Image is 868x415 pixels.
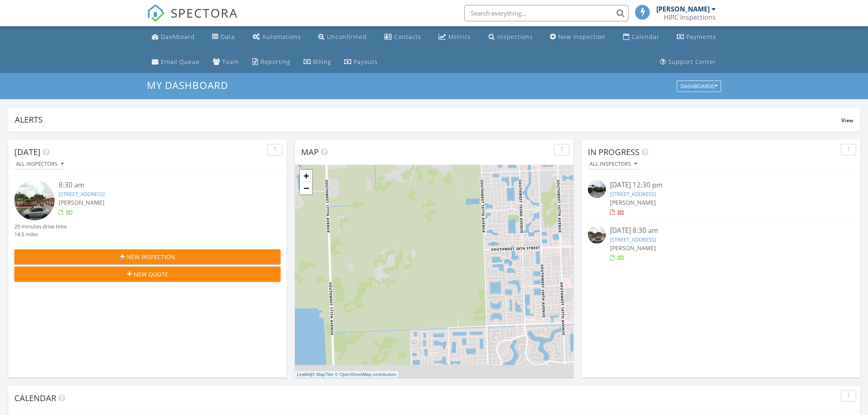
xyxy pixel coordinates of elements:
[14,223,67,230] div: 25 minutes drive time
[620,30,663,45] a: Calendar
[610,236,656,243] a: [STREET_ADDRESS]
[14,146,41,157] span: [DATE]
[148,55,203,70] a: Email Queue
[161,58,200,66] div: Email Queue
[681,84,717,89] div: Dashboards
[485,30,536,45] a: Inspections
[14,267,281,281] button: New Quote
[464,5,628,21] input: Search everything...
[448,33,471,41] div: Metrics
[327,33,367,41] div: Unconfirmed
[656,5,710,13] div: [PERSON_NAME]
[14,392,56,404] span: Calendar
[632,33,660,41] div: Calendar
[300,55,334,70] a: Billing
[209,30,238,45] a: Data
[610,180,832,190] div: [DATE] 12:30 pm
[59,180,258,190] div: 8:30 am
[588,180,854,217] a: [DATE] 12:30 pm [STREET_ADDRESS] [PERSON_NAME]
[589,161,637,167] div: All Inspectors
[59,190,105,198] a: [STREET_ADDRESS]
[14,159,65,170] button: All Inspectors
[497,33,533,41] div: Inspections
[686,33,716,41] div: Payments
[841,117,853,124] span: View
[588,180,606,198] img: streetview
[260,58,290,66] div: Reporting
[14,180,55,220] img: streetview
[16,161,64,167] div: All Inspectors
[161,33,195,41] div: Dashboard
[435,30,474,45] a: Metrics
[297,372,311,377] a: Leaflet
[588,226,854,262] a: [DATE] 8:30 am [STREET_ADDRESS] [PERSON_NAME]
[295,371,398,378] div: |
[14,180,281,238] a: 8:30 am [STREET_ADDRESS] [PERSON_NAME] 25 minutes drive time 14.5 miles
[300,182,312,194] a: Zoom out
[381,30,425,45] a: Contacts
[171,4,238,21] span: SPECTORA
[312,372,334,377] a: © MapTiler
[127,253,175,261] span: New Inspection
[677,81,721,92] button: Dashboards
[147,11,238,28] a: SPECTORA
[354,58,378,66] div: Payouts
[664,13,716,21] div: HIRC Inspections
[674,30,720,45] a: Payments
[222,58,239,66] div: Team
[221,33,235,41] div: Data
[394,33,421,41] div: Contacts
[313,58,331,66] div: Billing
[315,30,370,45] a: Unconfirmed
[15,114,841,125] div: Alerts
[301,146,319,157] span: Map
[558,33,605,41] div: New Inspection
[610,244,656,252] span: [PERSON_NAME]
[148,30,198,45] a: Dashboard
[610,198,656,206] span: [PERSON_NAME]
[14,230,67,238] div: 14.5 miles
[588,146,640,157] span: In Progress
[610,190,656,198] a: [STREET_ADDRESS]
[341,55,381,70] a: Payouts
[59,198,105,206] span: [PERSON_NAME]
[588,226,606,244] img: streetview
[335,372,396,377] a: © OpenStreetMap contributors
[14,249,281,264] button: New Inspection
[657,55,720,70] a: Support Center
[610,226,832,236] div: [DATE] 8:30 am
[147,4,165,22] img: The Best Home Inspection Software - Spectora
[300,170,312,182] a: Zoom in
[262,33,301,41] div: Automations
[668,58,716,66] div: Support Center
[210,55,242,70] a: Team
[249,30,304,45] a: Automations (Basic)
[588,159,639,170] button: All Inspectors
[147,78,228,92] span: My Dashboard
[134,270,168,278] span: New Quote
[249,55,294,70] a: Reporting
[547,30,609,45] a: New Inspection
